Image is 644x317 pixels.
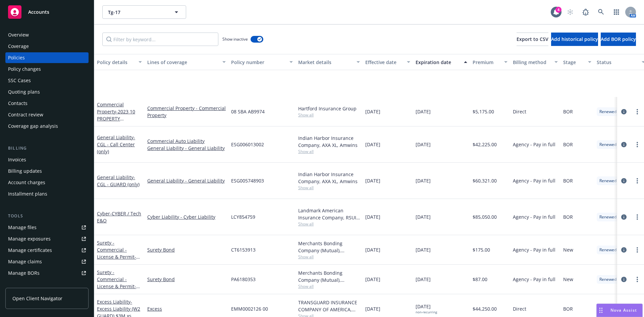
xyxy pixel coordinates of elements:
[147,59,218,66] div: Lines of coverage
[8,166,42,176] div: Billing updates
[633,177,641,185] a: more
[231,213,255,220] span: LCY854759
[147,276,226,283] a: Surety Bond
[147,246,226,253] a: Surety Bond
[365,108,380,115] span: [DATE]
[145,54,228,70] button: Lines of coverage
[8,222,37,233] div: Manage files
[298,269,360,283] div: Merchants Bonding Company (Mutual), Merchants Bonding Company
[513,59,550,66] div: Billing method
[298,105,360,112] div: Hartford Insurance Group
[365,141,380,148] span: [DATE]
[8,268,40,278] div: Manage BORs
[416,310,437,314] div: non-recurring
[5,213,89,219] div: Tools
[416,141,431,148] span: [DATE]
[473,59,500,66] div: Premium
[8,98,28,109] div: Contacts
[5,145,89,152] div: Billing
[298,149,360,154] span: Show all
[5,233,89,244] span: Manage exposures
[8,279,59,290] div: Summary of insurance
[620,246,628,254] a: circleInformation
[8,121,58,131] div: Coverage gap analysis
[601,33,636,46] button: Add BOR policy
[620,177,628,185] a: circleInformation
[298,221,360,227] span: Show all
[8,64,41,74] div: Policy changes
[97,134,135,155] span: - CGL - Call Center (only)
[5,30,89,40] a: Overview
[416,276,431,283] span: [DATE]
[473,246,490,253] span: $175.00
[298,240,360,254] div: Merchants Bonding Company (Mutual), Merchants Bonding Company
[97,240,142,281] a: Surety - Commercial - License & Permit
[8,87,40,97] div: Quoting plans
[473,276,487,283] span: $87.00
[5,64,89,74] a: Policy changes
[563,305,573,312] span: BOR
[633,108,641,116] a: more
[298,185,360,191] span: Show all
[5,121,89,131] a: Coverage gap analysis
[563,177,573,184] span: BOR
[97,174,140,188] a: General Liability
[231,108,265,115] span: 08 SBA AB9974
[563,5,577,19] a: Start snowing
[5,189,89,199] a: Installment plans
[8,245,52,256] div: Manage certificates
[298,254,360,260] span: Show all
[5,87,89,97] a: Quoting plans
[298,112,360,118] span: Show all
[416,303,437,314] span: [DATE]
[610,307,637,313] span: Nova Assist
[597,304,605,317] div: Drag to move
[97,269,142,304] a: Surety - Commercial - License & Permit
[633,246,641,254] a: more
[365,276,380,283] span: [DATE]
[298,59,353,66] div: Market details
[416,177,431,184] span: [DATE]
[298,283,360,289] span: Show all
[8,256,42,267] div: Manage claims
[594,5,608,19] a: Search
[510,54,560,70] button: Billing method
[473,177,497,184] span: $60,321.00
[147,145,226,152] a: General Liability - General Liability
[8,154,26,165] div: Invoices
[599,214,616,220] span: Renewed
[102,5,186,19] button: Tg-17
[620,108,628,116] a: circleInformation
[563,141,573,148] span: BOR
[513,305,526,312] span: Direct
[416,213,431,220] span: [DATE]
[147,105,226,119] a: Commercial Property - Commercial Property
[413,54,470,70] button: Expiration date
[473,305,497,312] span: $44,250.00
[5,154,89,165] a: Invoices
[231,276,256,283] span: PA6180353
[560,54,594,70] button: Stage
[601,36,636,42] span: Add BOR policy
[97,134,135,155] a: General Liability
[363,54,413,70] button: Effective date
[633,213,641,221] a: more
[620,141,628,149] a: circleInformation
[473,213,497,220] span: $85,050.00
[555,7,561,13] div: 4
[108,9,166,16] span: Tg-17
[5,75,89,86] a: SSC Cases
[563,276,573,283] span: New
[599,247,616,253] span: Renewed
[298,207,360,221] div: Landmark American Insurance Company, RSUI Group
[97,174,140,188] span: - CGL - GUARD (only)
[517,36,548,42] span: Export to CSV
[5,256,89,267] a: Manage claims
[231,177,264,184] span: ESG005748903
[416,108,431,115] span: [DATE]
[563,246,573,253] span: New
[97,59,135,66] div: Policy details
[563,108,573,115] span: BOR
[610,5,623,19] a: Switch app
[416,59,460,66] div: Expiration date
